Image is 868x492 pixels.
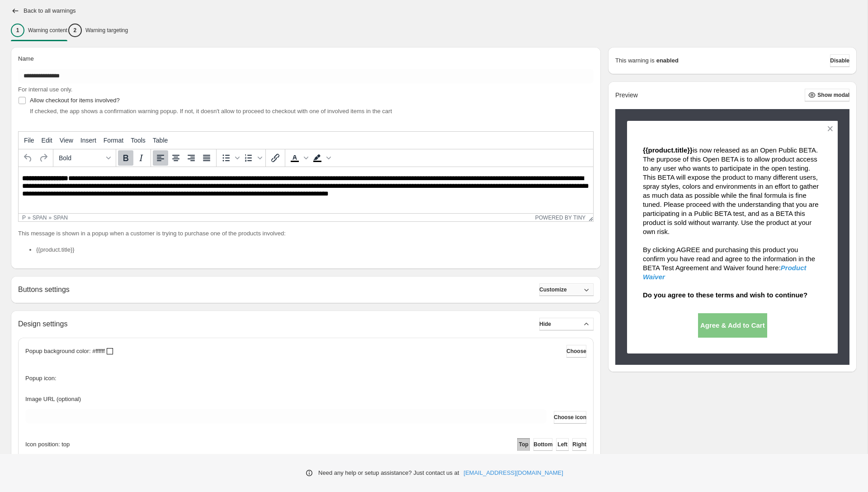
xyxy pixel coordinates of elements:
strong: enabled [656,56,679,65]
body: Rich Text Area. Press ALT-0 for help. [4,7,571,76]
span: Disable [830,57,849,64]
span: Do you agree to these terms and wish to continue? [643,291,807,299]
a: Product Waiver [643,264,807,281]
button: Top [517,438,530,451]
button: Hide [539,318,594,330]
button: Agree & Add to Cart [698,313,767,338]
h2: Design settings [18,320,67,328]
span: For internal use only. [18,86,72,93]
div: Background color [310,150,332,166]
span: Right [572,441,586,448]
h2: Buttons settings [18,285,70,294]
button: Align left [153,150,168,166]
span: If checked, the app shows a confirmation warning popup. If not, it doesn't allow to proceed to ch... [30,108,392,115]
span: Show modal [817,91,849,99]
span: Top [519,441,528,448]
span: {{product.title}} [643,146,693,154]
a: Powered by Tiny [535,215,586,221]
span: Icon position: top [25,440,70,449]
button: Justify [199,150,214,166]
span: Choose icon [554,414,586,421]
button: Right [572,438,586,451]
span: Table [153,137,168,144]
span: Popup icon: [25,374,57,383]
div: span [53,215,68,221]
span: Image URL (optional) [25,396,81,402]
span: File [24,137,34,144]
button: Redo [36,150,51,166]
div: » [49,215,52,221]
span: Name [18,55,34,62]
button: Align right [184,150,199,166]
div: Bullet list [218,150,241,166]
p: Popup background color: #ffffff [25,347,105,356]
button: Insert/edit link [268,150,283,166]
button: Customize [539,283,594,296]
span: Customize [539,286,567,293]
a: [EMAIL_ADDRESS][DOMAIN_NAME] [464,468,563,478]
span: Left [557,441,567,448]
span: Bottom [533,441,552,448]
p: Warning targeting [85,27,128,34]
button: Choose [566,345,586,358]
button: Undo [20,150,36,166]
div: p [22,215,26,221]
h2: Preview [615,91,638,99]
button: Show modal [805,89,849,101]
div: » [28,215,31,221]
button: 1Warning content [11,21,67,40]
iframe: Rich Text Area [19,167,593,213]
button: Align center [168,150,184,166]
div: Numbered list [241,150,264,166]
span: Choose [566,348,586,355]
span: By clicking AGREE and purchasing this product you confirm you have read and agree to the informat... [643,246,815,281]
p: This warning is [615,56,655,65]
span: is now released as an Open Public BETA. The purpose of this Open BETA is to allow product access ... [643,146,819,235]
div: 2 [68,24,82,37]
li: {{product.title}} [36,245,594,254]
span: View [60,137,73,144]
div: 1 [11,24,24,37]
span: Tools [131,137,146,144]
div: Resize [585,214,593,221]
button: Disable [830,54,849,67]
button: Bold [118,150,133,166]
button: Choose icon [554,411,586,424]
span: Insert [80,137,96,144]
span: Bold [59,154,103,162]
span: Edit [42,137,52,144]
div: Text color [287,150,310,166]
span: Allow checkout for items involved? [30,97,120,104]
button: Formats [55,150,114,166]
button: 2Warning targeting [68,21,128,40]
button: Left [556,438,569,451]
span: Hide [539,320,551,328]
div: span [33,215,47,221]
h2: Back to all warnings [24,7,76,14]
span: Format [104,137,123,144]
button: Italic [133,150,149,166]
p: This message is shown in a popup when a customer is trying to purchase one of the products involved: [18,229,594,238]
button: Bottom [533,438,552,451]
p: Warning content [28,27,67,34]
